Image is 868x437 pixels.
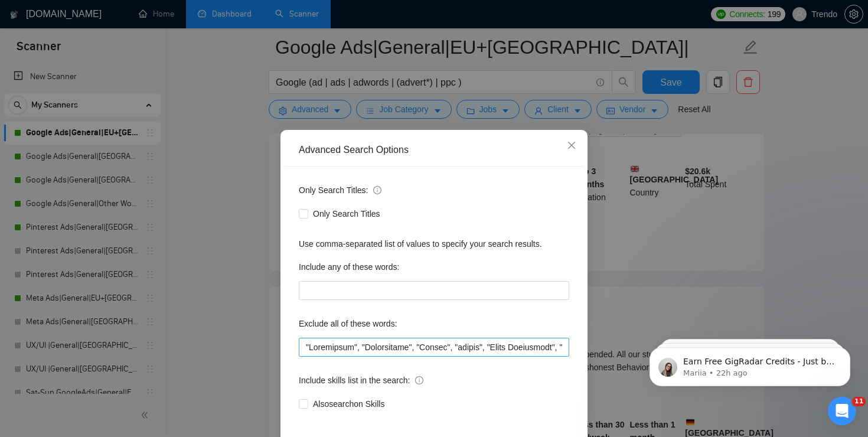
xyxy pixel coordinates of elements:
[299,374,423,387] span: Include skills list in the search:
[308,207,385,220] span: Only Search Titles
[632,322,868,405] iframe: Intercom notifications message
[415,376,423,384] span: info-circle
[299,144,569,156] div: Advanced Search Options
[556,130,588,162] button: Close
[852,397,866,406] span: 11
[373,186,381,194] span: info-circle
[567,141,576,150] span: close
[299,314,397,333] label: Exclude all of these words:
[299,184,381,197] span: Only Search Titles:
[308,397,389,410] span: Also search on Skills
[299,257,399,276] label: Include any of these words:
[299,237,569,250] div: Use comma-separated list of values to specify your search results.
[828,397,856,425] iframe: Intercom live chat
